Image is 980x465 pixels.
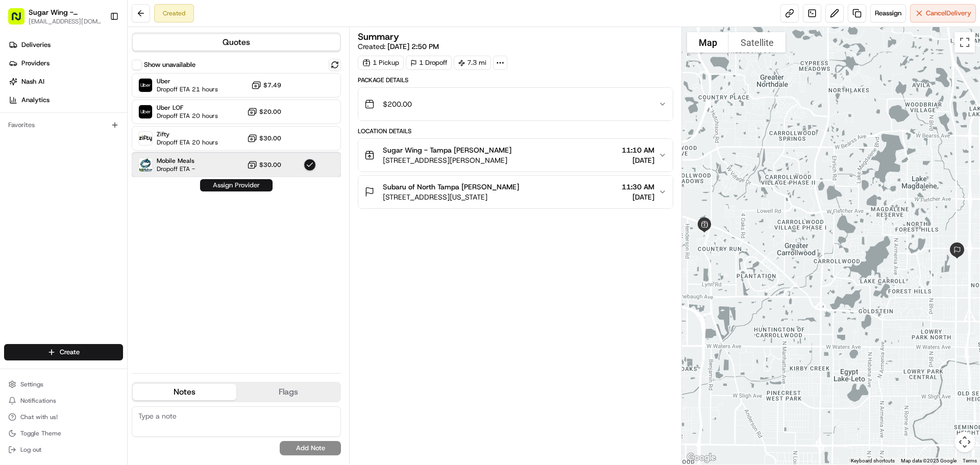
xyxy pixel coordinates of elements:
[622,182,654,192] span: 11:30 AM
[157,138,218,146] span: Dropoff ETA 20 hours
[383,192,519,202] span: [STREET_ADDRESS][US_STATE]
[622,145,654,155] span: 11:10 AM
[358,76,673,84] div: Package Details
[4,443,123,457] button: Log out
[684,451,718,464] a: Open this area in Google Maps (opens a new window)
[20,148,78,158] span: Knowledge Base
[383,155,511,165] span: [STREET_ADDRESS][PERSON_NAME]
[20,380,43,388] span: Settings
[870,4,906,22] button: Reassign
[358,139,672,172] button: Sugar Wing - Tampa [PERSON_NAME][STREET_ADDRESS][PERSON_NAME]11:10 AM[DATE]
[963,458,977,463] a: Terms
[82,144,168,162] a: 💻API Documentation
[20,413,58,421] span: Chat with us!
[387,42,439,51] span: [DATE] 2:50 PM
[263,81,281,89] span: $7.49
[174,101,186,113] button: Start new chat
[358,32,399,41] h3: Summary
[358,56,404,70] div: 1 Pickup
[10,149,18,157] div: 📗
[622,192,654,202] span: [DATE]
[251,80,281,90] button: $7.49
[926,9,971,18] span: Cancel Delivery
[200,179,273,191] button: Assign Provider
[20,429,61,437] span: Toggle Theme
[901,458,957,463] span: Map data ©2025 Google
[72,173,124,181] a: Powered byPylon
[102,173,124,181] span: Pylon
[157,130,218,138] span: Zifty
[139,79,152,92] img: Uber
[247,133,281,143] button: $30.00
[10,10,31,31] img: Nash
[20,446,41,454] span: Log out
[684,451,718,464] img: Google
[4,74,127,90] a: Nash AI
[4,117,123,133] div: Favorites
[157,112,218,120] span: Dropoff ETA 20 hours
[4,377,123,391] button: Settings
[133,34,340,51] button: Quotes
[21,59,50,68] span: Providers
[383,145,511,155] span: Sugar Wing - Tampa [PERSON_NAME]
[21,77,44,86] span: Nash AI
[383,99,412,109] span: $200.00
[358,176,672,208] button: Subaru of North Tampa [PERSON_NAME][STREET_ADDRESS][US_STATE]11:30 AM[DATE]
[622,155,654,165] span: [DATE]
[4,92,127,108] a: Analytics
[29,7,102,17] button: Sugar Wing - [GEOGRAPHIC_DATA]
[10,97,29,116] img: 1736555255976-a54dd68f-1ca7-489b-9aae-adbdc363a1c4
[157,104,218,112] span: Uber LOF
[954,32,975,53] button: Toggle fullscreen view
[144,60,195,69] label: Show unavailable
[6,144,82,162] a: 📗Knowledge Base
[60,348,80,357] span: Create
[910,4,976,22] button: CancelDelivery
[358,88,672,120] button: $200.00
[454,56,491,70] div: 7.3 mi
[851,457,895,464] button: Keyboard shortcuts
[4,410,123,424] button: Chat with us!
[10,41,186,57] p: Welcome 👋
[21,95,50,105] span: Analytics
[139,105,152,118] img: Uber LOF
[157,157,195,165] span: Mobile Meals
[729,32,786,53] button: Show satellite imagery
[4,394,123,408] button: Notifications
[4,344,123,360] button: Create
[157,165,195,173] span: Dropoff ETA -
[4,37,127,53] a: Deliveries
[96,148,164,158] span: API Documentation
[687,32,729,53] button: Show street map
[259,108,281,116] span: $20.00
[157,85,218,93] span: Dropoff ETA 21 hours
[358,127,673,135] div: Location Details
[35,97,167,108] div: Start new chat
[157,77,218,85] span: Uber
[4,55,127,71] a: Providers
[139,132,152,145] img: Zifty
[139,158,152,172] img: Mobile Meals
[383,182,519,192] span: Subaru of North Tampa [PERSON_NAME]
[406,56,452,70] div: 1 Dropoff
[21,40,51,50] span: Deliveries
[4,426,123,440] button: Toggle Theme
[29,17,102,26] button: [EMAIL_ADDRESS][DOMAIN_NAME]
[259,134,281,142] span: $30.00
[4,4,106,29] button: Sugar Wing - [GEOGRAPHIC_DATA][EMAIL_ADDRESS][DOMAIN_NAME]
[86,149,94,157] div: 💻
[259,161,281,169] span: $30.00
[247,107,281,117] button: $20.00
[358,41,439,52] span: Created:
[247,160,281,170] button: $30.00
[35,108,129,116] div: We're available if you need us!
[875,9,901,18] span: Reassign
[954,432,975,452] button: Map camera controls
[20,397,56,405] span: Notifications
[236,384,340,400] button: Flags
[133,384,236,400] button: Notes
[27,66,168,77] input: Clear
